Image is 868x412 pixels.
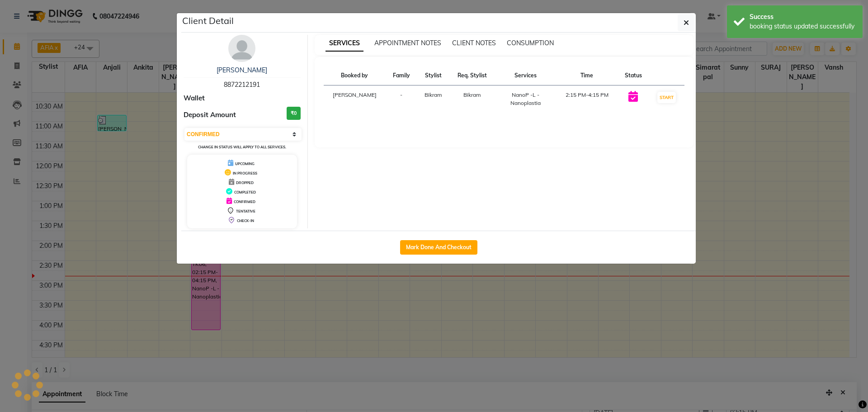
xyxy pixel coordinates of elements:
[417,66,449,85] th: Stylist
[324,66,386,85] th: Booked by
[657,92,676,103] button: START
[237,218,254,223] span: CHECK-IN
[233,171,257,175] span: IN PROGRESS
[452,39,496,47] span: CLIENT NOTES
[750,12,856,22] div: Success
[557,85,618,113] td: 2:15 PM-4:15 PM
[182,14,234,28] h5: Client Detail
[236,209,255,213] span: TENTATIVE
[400,240,477,255] button: Mark Done And Checkout
[557,66,618,85] th: Time
[386,85,417,113] td: -
[234,190,256,194] span: COMPLETED
[425,91,442,98] span: Bikram
[324,85,386,113] td: [PERSON_NAME]
[618,66,649,85] th: Status
[449,66,495,85] th: Req. Stylist
[184,93,205,104] span: Wallet
[224,81,260,89] span: 8872212191
[500,91,551,107] div: NanoP -L - Nanoplastia
[374,39,441,47] span: APPOINTMENT NOTES
[217,66,267,74] a: [PERSON_NAME]
[750,22,856,31] div: booking status updated successfully
[495,66,557,85] th: Services
[235,161,255,166] span: UPCOMING
[325,35,363,52] span: SERVICES
[234,199,255,204] span: CONFIRMED
[236,180,254,185] span: DROPPED
[287,107,301,120] h3: ₹0
[507,39,554,47] span: CONSUMPTION
[228,35,255,62] img: avatar
[198,145,286,149] small: Change in status will apply to all services.
[184,110,236,120] span: Deposit Amount
[463,91,481,98] span: Bikram
[386,66,417,85] th: Family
